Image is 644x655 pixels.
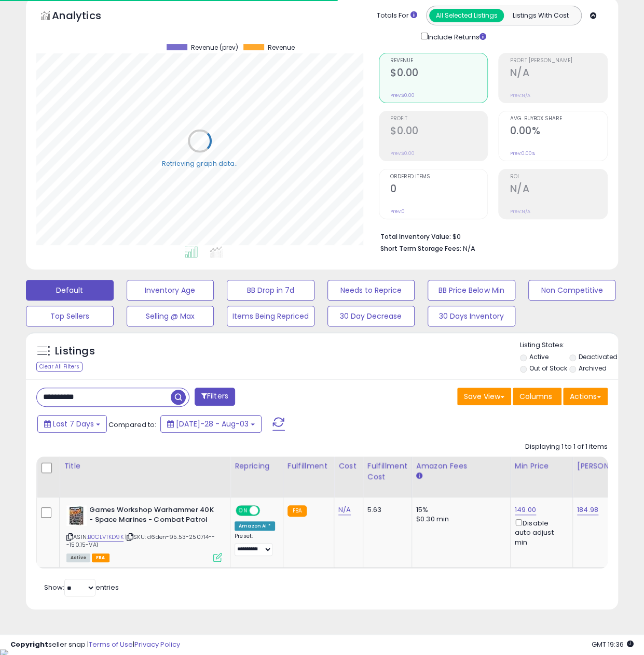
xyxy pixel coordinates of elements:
[380,230,600,242] li: $0
[26,280,114,301] button: Default
[515,517,565,547] div: Disable auto adjust min
[429,9,504,22] button: All Selected Listings
[287,505,307,517] small: FBA
[235,461,279,472] div: Repricing
[160,415,262,433] button: [DATE]-28 - Aug-03
[66,505,222,561] div: ASIN:
[390,150,415,156] small: Prev: $0.00
[89,639,133,649] a: Terms of Use
[380,244,461,253] b: Short Term Storage Fees:
[528,280,616,301] button: Non Competitive
[66,553,90,562] span: All listings currently available for purchase on Amazon
[510,208,530,215] small: Prev: N/A
[577,461,639,472] div: [PERSON_NAME]
[563,388,608,405] button: Actions
[503,9,578,22] button: Listings With Cost
[416,461,506,472] div: Amazon Fees
[237,506,250,515] span: ON
[26,306,114,326] button: Top Sellers
[390,116,488,122] span: Profit
[66,533,215,548] span: | SKU: d6den-95.53-250714---150.15-VA1
[390,58,488,64] span: Revenue
[390,67,488,81] h2: $0.00
[390,183,488,197] h2: 0
[390,208,405,215] small: Prev: 0
[529,352,548,361] label: Active
[10,639,48,649] strong: Copyright
[287,461,330,472] div: Fulfillment
[162,159,238,168] div: Retrieving graph data..
[88,533,124,542] a: B0CLVTKD9K
[510,92,530,98] small: Prev: N/A
[390,174,488,180] span: Ordered Items
[377,11,417,21] div: Totals For
[36,362,83,372] div: Clear All Filters
[380,232,451,241] b: Total Inventory Value:
[53,419,94,429] span: Last 7 Days
[510,150,535,156] small: Prev: 0.00%
[579,352,618,361] label: Deactivated
[510,125,607,139] h2: 0.00%
[413,31,499,42] div: Include Returns
[510,67,607,81] h2: N/A
[134,639,180,649] a: Privacy Policy
[428,280,515,301] button: BB Price Below Min
[416,472,422,481] small: Amazon Fees.
[66,505,87,526] img: 51uxk6WNNGL._SL40_.jpg
[519,391,552,402] span: Columns
[227,280,314,301] button: BB Drop in 7d
[457,388,511,405] button: Save View
[579,364,607,373] label: Archived
[515,461,568,472] div: Min Price
[510,183,607,197] h2: N/A
[510,174,607,180] span: ROI
[195,388,235,406] button: Filters
[64,461,226,472] div: Title
[367,505,404,515] div: 5.63
[515,505,536,515] a: 149.00
[235,533,275,556] div: Preset:
[463,244,475,253] span: N/A
[127,280,214,301] button: Inventory Age
[513,388,561,405] button: Columns
[89,505,215,527] b: Games Workshop Warhammer 40K - Space Marines - Combat Patrol
[390,125,488,139] h2: $0.00
[227,306,314,326] button: Items Being Repriced
[520,340,618,350] p: Listing States:
[176,419,249,429] span: [DATE]-28 - Aug-03
[338,505,351,515] a: N/A
[44,582,119,592] span: Show: entries
[258,506,275,515] span: OFF
[52,8,121,25] h5: Analytics
[525,442,608,452] div: Displaying 1 to 1 of 1 items
[510,58,607,64] span: Profit [PERSON_NAME]
[327,280,415,301] button: Needs to Reprice
[428,306,515,326] button: 30 Days Inventory
[10,640,180,650] div: seller snap | |
[529,364,567,373] label: Out of Stock
[577,505,598,515] a: 184.98
[127,306,214,326] button: Selling @ Max
[592,639,634,649] span: 2025-08-11 19:36 GMT
[235,521,275,531] div: Amazon AI *
[55,344,95,359] h5: Listings
[338,461,359,472] div: Cost
[510,116,607,122] span: Avg. Buybox Share
[37,415,107,433] button: Last 7 Days
[327,306,415,326] button: 30 Day Decrease
[416,515,502,524] div: $0.30 min
[390,92,415,98] small: Prev: $0.00
[416,505,502,515] div: 15%
[108,420,156,430] span: Compared to:
[367,461,407,482] div: Fulfillment Cost
[92,553,109,562] span: FBA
